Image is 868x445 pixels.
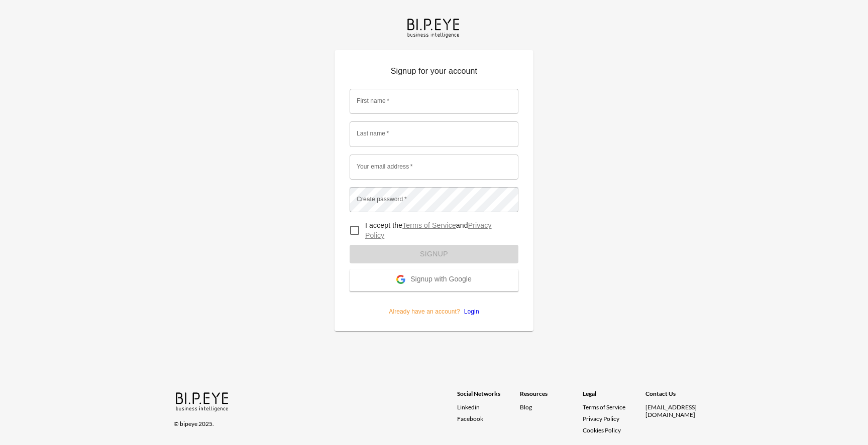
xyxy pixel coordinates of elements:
[365,220,510,240] p: I accept the and
[583,390,645,403] div: Legal
[410,275,471,285] span: Signup with Google
[460,308,479,315] a: Login
[457,415,483,422] span: Facebook
[520,390,583,403] div: Resources
[457,403,520,411] a: Linkedin
[645,390,708,403] div: Contact Us
[645,403,708,418] div: [EMAIL_ADDRESS][DOMAIN_NAME]
[402,221,456,229] a: Terms of Service
[520,403,532,411] a: Blog
[457,415,520,422] a: Facebook
[457,390,520,403] div: Social Networks
[174,390,232,412] img: bipeye-logo
[583,415,619,422] a: Privacy Policy
[350,291,518,316] p: Already have an account?
[350,269,518,291] button: Signup with Google
[405,16,463,39] img: bipeye-logo
[350,65,518,81] p: Signup for your account
[457,403,480,411] span: Linkedin
[174,414,443,427] div: © bipeye 2025.
[583,403,641,411] a: Terms of Service
[583,426,621,434] a: Cookies Policy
